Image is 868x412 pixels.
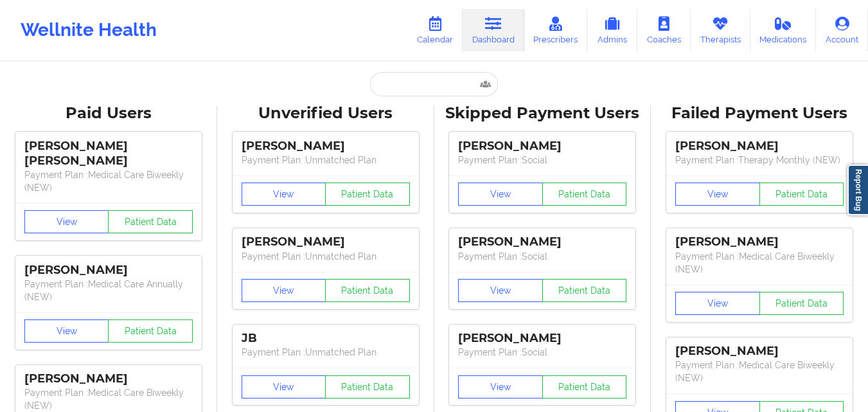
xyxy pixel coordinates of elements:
a: Report Bug [847,165,868,215]
div: [PERSON_NAME] [242,235,410,249]
a: Calendar [407,9,463,51]
button: Patient Data [108,319,193,343]
button: View [458,279,543,302]
p: Payment Plan : Medical Care Biweekly (NEW) [24,386,193,412]
p: Payment Plan : Unmatched Plan [242,250,410,263]
a: Medications [750,9,817,51]
a: Account [816,9,868,51]
button: View [242,183,326,206]
button: View [242,279,326,302]
button: Patient Data [542,183,627,206]
a: Therapists [691,9,750,51]
button: Patient Data [325,375,410,399]
button: View [675,183,760,206]
div: [PERSON_NAME] [PERSON_NAME] [24,139,193,168]
button: View [242,375,326,399]
div: Unverified Users [226,103,425,123]
div: Failed Payment Users [660,103,859,123]
div: Skipped Payment Users [443,103,642,123]
div: [PERSON_NAME] [675,235,844,249]
div: [PERSON_NAME] [675,139,844,154]
div: JB [242,331,410,346]
button: Patient Data [542,375,627,399]
div: [PERSON_NAME] [458,139,626,154]
button: View [458,183,543,206]
button: View [24,319,109,343]
div: Paid Users [9,103,208,123]
button: Patient Data [542,279,627,302]
p: Payment Plan : Medical Care Biweekly (NEW) [675,359,844,384]
div: [PERSON_NAME] [24,372,193,386]
p: Payment Plan : Social [458,154,626,166]
div: [PERSON_NAME] [24,263,193,278]
button: View [24,210,109,233]
a: Coaches [637,9,691,51]
button: Patient Data [108,210,193,233]
a: Dashboard [463,9,524,51]
a: Admins [587,9,637,51]
p: Payment Plan : Unmatched Plan [242,154,410,166]
button: Patient Data [325,183,410,206]
div: [PERSON_NAME] [458,235,626,249]
button: Patient Data [759,292,844,315]
div: [PERSON_NAME] [242,139,410,154]
div: [PERSON_NAME] [458,331,626,346]
p: Payment Plan : Medical Care Annually (NEW) [24,278,193,303]
p: Payment Plan : Medical Care Biweekly (NEW) [24,168,193,194]
p: Payment Plan : Medical Care Biweekly (NEW) [675,250,844,276]
button: View [675,292,760,315]
p: Payment Plan : Social [458,250,626,263]
button: View [458,375,543,399]
a: Prescribers [524,9,588,51]
p: Payment Plan : Therapy Monthly (NEW) [675,154,844,166]
p: Payment Plan : Unmatched Plan [242,346,410,359]
div: [PERSON_NAME] [675,344,844,359]
button: Patient Data [759,183,844,206]
button: Patient Data [325,279,410,302]
p: Payment Plan : Social [458,346,626,359]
